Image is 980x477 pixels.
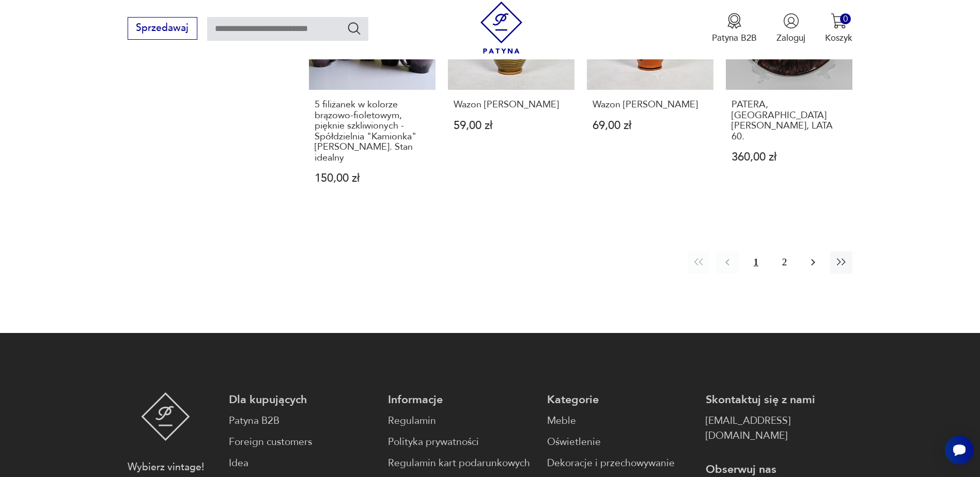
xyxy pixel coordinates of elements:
[732,152,847,163] p: 360,00 zł
[547,414,694,428] a: Meble
[454,100,569,110] h3: Wazon [PERSON_NAME]
[745,251,767,274] button: 1
[347,21,362,36] button: Szukaj
[712,13,757,44] a: Ikona medaluPatyna B2B
[706,414,852,443] a: [EMAIL_ADDRESS][DOMAIN_NAME]
[475,2,527,54] img: Patyna - sklep z meblami i dekoracjami vintage
[128,460,204,475] p: Wybierz vintage!
[825,32,852,44] p: Koszyk
[726,13,742,29] img: Ikona medalu
[840,13,851,24] div: 0
[945,436,974,465] iframe: Smartsupp widget button
[825,13,852,44] button: 0Koszyk
[229,435,376,450] a: Foreign customers
[229,414,376,428] a: Patyna B2B
[547,456,694,471] a: Dekoracje i przechowywanie
[128,25,197,33] a: Sprzedawaj
[732,100,847,142] h3: PATERA, [GEOGRAPHIC_DATA][PERSON_NAME], LATA 60.
[773,251,796,274] button: 2
[831,13,847,29] img: Ikona koszyka
[593,100,708,110] h3: Wazon [PERSON_NAME]
[229,456,376,471] a: Idea
[128,17,197,40] button: Sprzedawaj
[706,392,852,407] p: Skontaktuj się z nami
[388,414,535,428] a: Regulamin
[712,32,757,44] p: Patyna B2B
[783,13,799,29] img: Ikonka użytkownika
[547,392,694,407] p: Kategorie
[315,100,430,163] h3: 5 filiżanek w kolorze brązowo-fioletowym, pięknie szkliwionych - Spółdzielnia "Kamionka" [PERSON_...
[388,435,535,450] a: Polityka prywatności
[547,435,694,450] a: Oświetlenie
[593,120,708,131] p: 69,00 zł
[229,392,376,407] p: Dla kupujących
[315,173,430,184] p: 150,00 zł
[388,392,535,407] p: Informacje
[776,13,805,44] button: Zaloguj
[776,32,805,44] p: Zaloguj
[141,392,190,441] img: Patyna - sklep z meblami i dekoracjami vintage
[388,456,535,471] a: Regulamin kart podarunkowych
[706,462,852,477] p: Obserwuj nas
[712,13,757,44] button: Patyna B2B
[454,120,569,131] p: 59,00 zł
